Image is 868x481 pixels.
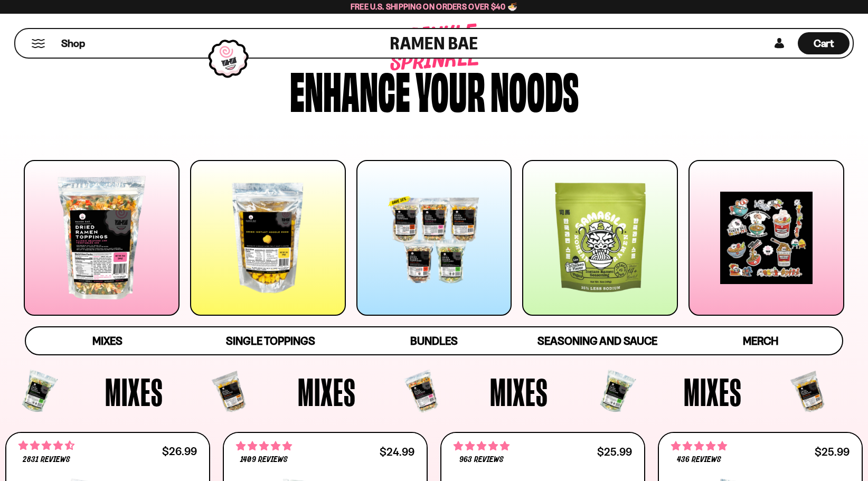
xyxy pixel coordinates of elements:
[240,456,287,464] span: 1409 reviews
[459,456,504,464] span: 963 reviews
[416,64,485,114] div: your
[597,447,632,457] div: $25.99
[61,36,85,51] span: Shop
[410,334,458,347] span: Bundles
[26,327,189,354] a: Mixes
[105,372,163,411] span: Mixes
[454,439,510,453] span: 4.75 stars
[162,446,197,456] div: $26.99
[671,439,727,453] span: 4.76 stars
[815,447,850,457] div: $25.99
[516,327,679,354] a: Seasoning and Sauce
[23,456,70,464] span: 2831 reviews
[490,64,579,114] div: noods
[679,327,842,354] a: Merch
[743,334,778,347] span: Merch
[298,372,356,411] span: Mixes
[61,32,85,54] a: Shop
[290,64,410,114] div: Enhance
[92,334,122,347] span: Mixes
[31,39,45,48] button: Mobile Menu Trigger
[814,37,834,50] span: Cart
[677,456,721,464] span: 436 reviews
[798,29,850,58] div: Cart
[226,334,315,347] span: Single Toppings
[684,372,742,411] span: Mixes
[352,327,515,354] a: Bundles
[537,334,657,347] span: Seasoning and Sauce
[189,327,352,354] a: Single Toppings
[236,439,292,453] span: 4.76 stars
[380,447,414,457] div: $24.99
[18,439,74,452] span: 4.68 stars
[351,2,518,12] span: Free U.S. Shipping on Orders over $40 🍜
[490,372,548,411] span: Mixes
